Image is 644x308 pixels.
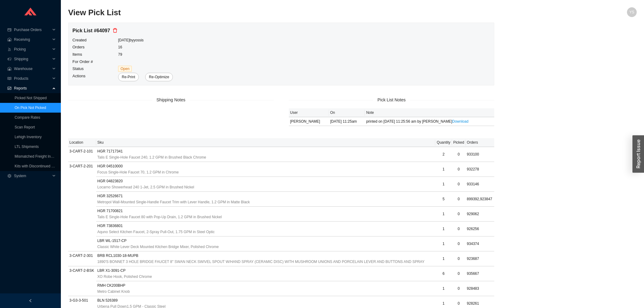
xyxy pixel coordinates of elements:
[68,7,495,18] h2: View Pick List
[467,212,479,216] span: 929062
[152,96,190,103] span: Shipping Notes
[15,154,61,159] a: Mismatched Freight Invoices
[7,77,12,80] span: read
[435,147,452,162] td: 2
[15,125,35,129] a: Scan Report
[435,162,452,177] td: 1
[480,197,492,201] span: 923847
[97,238,127,244] span: LBR WL-1517-CP
[7,174,12,178] span: setting
[97,199,250,205] span: Metropol Wall-Mounted Single-Handle Faucet Trim with Lever Handle, 1.2 GPM in Matte Black
[452,266,466,281] td: 0
[68,162,96,251] td: 3-CART-2-201
[467,197,479,201] span: 899392
[329,108,365,117] th: On
[435,177,452,192] td: 1
[97,208,123,214] span: HGR 71700821
[97,282,125,289] span: RMH CK200BHP
[466,138,494,147] th: Orders
[452,162,466,177] td: 0
[97,148,123,154] span: HGR 71717341
[467,167,479,171] span: 932278
[145,73,173,81] button: Re-Optimize
[467,152,479,156] span: 933100
[452,138,466,147] th: Picked
[435,281,452,296] td: 1
[97,193,123,199] span: HGR 32526671
[452,192,466,207] td: 0
[15,106,46,110] a: On Pick Not Picked
[14,25,51,35] span: Purchase Orders
[97,184,194,190] span: Locarno Showerhead 240 1-Jet, 2.5 GPM in Brushed Nickel
[15,145,39,149] a: LTL Shipments
[452,147,466,162] td: 0
[289,117,329,126] td: [PERSON_NAME]
[435,236,452,251] td: 1
[14,64,51,74] span: Warehouse
[7,28,12,32] span: credit-card
[15,135,42,139] a: Lehigh Inventory
[14,83,51,93] span: Reports
[435,138,452,147] th: Quantity
[118,44,173,51] td: 16
[289,108,329,117] th: User
[97,268,126,274] span: LBR X1-3091-CP
[97,244,219,250] span: Classic White Lever Deck Mounted Kitchen Bridge Mixer, Polished Chrome
[14,74,51,83] span: Products
[466,192,494,207] td: ,
[467,242,479,246] span: 934374
[72,65,118,72] td: Status
[14,35,51,44] span: Receiving
[96,138,436,147] th: Sku
[14,44,51,54] span: Picking
[452,177,466,192] td: 0
[14,171,51,181] span: System
[467,257,479,261] span: 923687
[97,229,215,235] span: Aquno Select Kitchen Faucet, 2-Spray Pull-Out, 1.75 GPM in Steel Optic
[72,44,118,51] td: Orders
[452,281,466,296] td: 0
[72,37,118,44] td: Created
[629,7,634,17] span: YS
[7,86,12,90] span: fund
[452,251,466,266] td: 0
[118,37,173,43] div: [DATE] by yossis
[72,27,173,35] div: Pick List # 64097
[97,297,118,303] span: BLN 526389
[149,74,169,80] span: Re-Optimize
[97,289,130,295] span: Metro Cabinet Knob
[72,51,118,58] td: Items
[452,119,468,124] a: Download
[29,299,32,303] span: left
[97,214,222,220] span: Talis E Single-Hole Faucet 80 with Pop-Up Drain, 1.2 GPM in Brushed Nickel
[15,164,60,168] a: Kits with Discontinued Parts
[467,182,479,186] span: 933146
[118,51,173,58] td: 79
[68,251,96,266] td: 3-CART-2-301
[97,259,425,265] span: 1890'S BONNET 3 HOLE BRIDGE FAUCET 8" SWAN NECK SWIVEL SPOUT W/HAND SPRAY (CERAMIC DISC) WITH MUS...
[97,223,123,229] span: HGR 73836801
[118,66,132,72] span: Open
[467,301,479,306] span: 928261
[72,58,118,65] td: For Order #
[366,118,493,124] div: printed on [DATE] 11:25:56 am by [PERSON_NAME]
[452,222,466,236] td: 0
[113,28,117,33] span: delete
[68,147,96,162] td: 3-CART-2-101
[15,115,40,120] a: Compare Rates
[435,266,452,281] td: 6
[373,96,410,103] span: Pick List Notes
[68,266,96,296] td: 3-CART-2-BSK
[14,54,51,64] span: Shipping
[15,96,47,100] a: Picked Not Shipped
[435,251,452,266] td: 1
[97,154,206,160] span: Talis E Single-Hole Faucet 240, 1.2 GPM in Brushed Black Chrome
[329,117,365,126] td: [DATE] 11:25am
[118,73,139,81] button: Re-Print
[97,163,123,169] span: HGR 04510000
[467,286,479,291] span: 928483
[467,271,479,276] span: 935667
[72,72,118,82] td: Actions
[435,192,452,207] td: 5
[452,236,466,251] td: 0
